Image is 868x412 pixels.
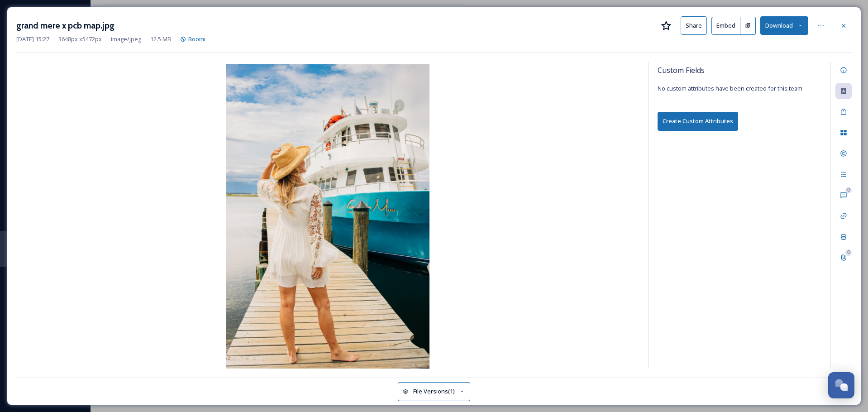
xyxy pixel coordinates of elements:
span: image/jpeg [111,35,141,43]
span: No custom attributes have been created for this team. [658,84,804,92]
button: File Versions(1) [398,382,470,401]
a: Create Custom Attributes [658,112,821,130]
button: Open Chat [828,372,854,398]
button: Embed [711,17,740,35]
h3: grand mere x pcb map.jpg [16,19,114,32]
button: Create Custom Attributes [658,112,738,130]
span: 3648 px x 5472 px [58,35,102,43]
span: [DATE] 15:27 [16,35,49,43]
span: Booini [188,35,205,43]
button: Download [760,16,808,35]
img: grand%20mere%20x%20pcb%20map.jpg [16,64,639,370]
div: 0 [845,187,852,193]
button: Share [681,16,707,35]
div: 0 [845,249,852,256]
span: 12.5 MB [150,35,171,43]
span: Custom Fields [658,65,705,76]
